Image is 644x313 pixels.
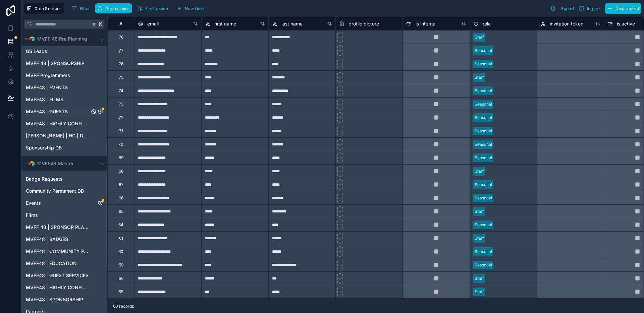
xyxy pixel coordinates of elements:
[119,48,123,53] div: 77
[37,160,73,167] span: MVFF48 Master
[26,260,90,267] a: MVFF48 | EDUCATION
[26,60,90,67] a: MVFF 48 | SPONSORSHIP
[23,159,97,168] button: Airtable LogoMVFF48 Master
[475,115,492,121] div: Seasonal
[26,260,77,267] span: MVFF48 | EDUCATION
[26,200,90,206] a: Events
[23,258,106,269] div: MVFF48 | EDUCATION
[475,34,484,40] div: Staff
[119,276,123,281] div: 56
[119,182,123,187] div: 67
[23,282,106,293] div: MVFF48 | HIGHLY CONFIDENTIAL | COMPLETE DATA
[281,20,303,27] span: last name
[617,20,635,27] span: is active
[23,210,106,221] div: Films
[80,6,90,11] span: Filter
[95,3,132,13] button: Permissions
[23,222,106,233] div: MVFF 48 | SPONSOR PLANNING
[119,262,123,268] div: 59
[119,155,123,161] div: 69
[26,200,41,206] span: Events
[119,115,123,120] div: 72
[475,208,484,214] div: Staff
[119,88,123,93] div: 74
[118,249,123,254] div: 60
[23,34,97,44] button: Airtable LogoMVFF 48 Pre Planning
[23,58,106,69] div: MVFF 48 | SPONSORSHIP
[475,128,492,134] div: Seasonal
[29,161,35,166] img: Airtable Logo
[26,176,90,182] a: Badge Requests
[26,132,90,139] a: [PERSON_NAME] | HC | DATE LOG
[119,102,123,107] div: 73
[119,209,123,214] div: 65
[26,296,90,303] a: MVFF48 | SPONSORSHIP
[26,212,38,218] span: Films
[23,294,106,305] div: MVFF48 | SPONSORSHIP
[23,198,106,208] div: Events
[119,289,123,295] div: 55
[23,82,106,93] div: MVFF48 | EVENTS
[119,35,123,40] div: 78
[348,20,379,27] span: profile picture
[26,284,90,291] a: MVFF48 | HIGHLY CONFIDENTIAL | COMPLETE DATA
[475,48,492,54] div: Seasonal
[119,169,123,174] div: 68
[26,60,85,67] span: MVFF 48 | SPONSORSHIP
[35,6,62,11] span: Data Sources
[26,84,90,91] a: MVFF48 | EVENTS
[214,20,236,27] span: first name
[602,3,641,14] a: New record
[119,236,123,241] div: 61
[29,36,35,42] img: Airtable Logo
[135,3,172,13] button: Find column
[119,128,123,134] div: 71
[23,46,106,57] div: GS Leads
[475,61,492,67] div: Seasonal
[475,195,492,201] div: Seasonal
[561,6,574,11] span: Export
[26,224,90,231] a: MVFF 48 | SPONSOR PLANNING
[26,188,84,194] span: Community Permanent DB
[23,246,106,257] div: MVFF48 | COMMUNITY PART
[475,289,484,295] div: Staff
[416,20,436,27] span: is internal
[145,6,169,11] span: Find column
[23,130,106,141] div: SHELLEY | HC | DATE LOG
[113,304,134,309] span: 60 records
[113,21,129,26] div: #
[577,3,602,14] button: Import
[26,120,90,127] a: MVFF48 | HIGHLY CONFIDENTIAL
[37,36,87,42] span: MVFF 48 Pre Planning
[119,61,123,67] div: 76
[26,272,90,279] a: MVFF48 | GUEST SERVICES
[23,106,106,117] div: MVFF48 | GUESTS
[26,272,89,279] span: MVFF48 | GUEST SERVICES
[23,270,106,281] div: MVFF48 | GUEST SERVICES
[483,20,491,27] span: role
[26,48,47,55] span: GS Leads
[95,3,135,13] a: Permissions
[475,182,492,188] div: Seasonal
[475,275,484,281] div: Staff
[26,144,90,151] a: Sponsorship DB
[26,248,90,255] a: MVFF48 | COMMUNITY PART
[550,20,583,27] span: invitation token
[475,74,484,80] div: Staff
[475,249,492,255] div: Seasonal
[23,142,106,153] div: Sponsorship DB
[475,88,492,94] div: Seasonal
[23,94,106,105] div: MVFF48 | FILMS
[26,108,68,115] span: MVFF48 | GUESTS
[475,168,484,174] div: Staff
[23,70,106,81] div: MVFF Programmers
[26,84,68,91] span: MVFF48 | EVENTS
[475,235,484,241] div: Staff
[26,72,90,79] a: MVFF Programmers
[23,234,106,245] div: MVFF48 | BADGES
